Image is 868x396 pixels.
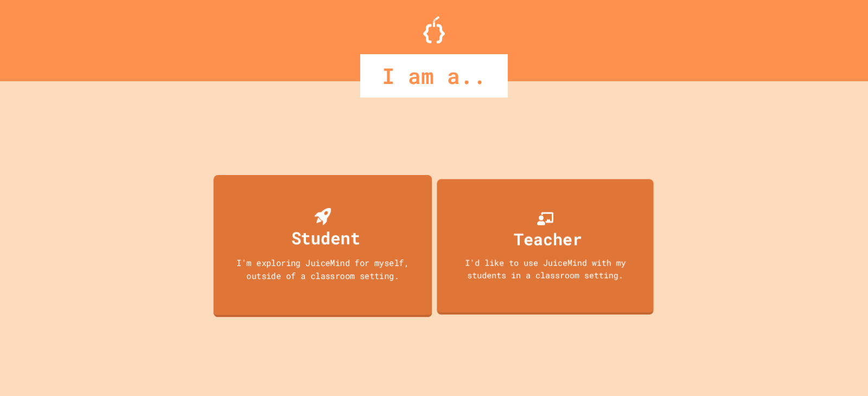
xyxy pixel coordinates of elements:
[360,54,508,98] div: I am a..
[291,225,360,250] div: Student
[225,256,422,282] div: I'm exploring JuiceMind for myself, outside of a classroom setting.
[514,226,582,251] div: Teacher
[423,16,445,43] img: Logo.svg
[448,256,642,281] div: I'd like to use JuiceMind with my students in a classroom setting.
